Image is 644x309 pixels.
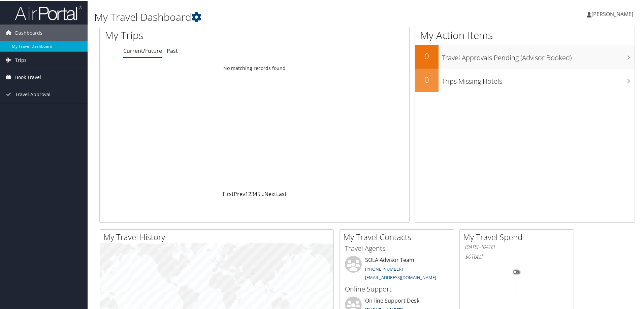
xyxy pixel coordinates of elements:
[276,190,287,197] a: Last
[442,49,635,62] h3: Travel Approvals Pending (Advisor Booked)
[415,50,439,61] h2: 0
[591,10,633,17] span: [PERSON_NAME]
[15,85,51,102] span: Travel Approval
[514,270,519,274] tspan: 0%
[257,190,260,197] a: 5
[587,3,640,24] a: [PERSON_NAME]
[442,73,635,85] h3: Trips Missing Hotels
[463,231,574,242] h2: My Travel Spend
[465,252,569,260] h6: Total
[465,252,471,260] span: $0
[365,274,436,280] a: [EMAIL_ADDRESS][DOMAIN_NAME]
[15,68,41,85] span: Book Travel
[223,190,234,197] a: First
[343,231,454,242] h2: My Travel Contacts
[248,190,251,197] a: 2
[342,255,452,283] li: SOLA Advisor Team
[264,190,276,197] a: Next
[254,190,257,197] a: 4
[245,190,248,197] a: 1
[415,73,439,85] h2: 0
[365,265,403,271] a: [PHONE_NUMBER]
[251,190,254,197] a: 3
[415,44,635,68] a: 0Travel Approvals Pending (Advisor Booked)
[167,46,178,54] a: Past
[234,190,245,197] a: Prev
[123,46,162,54] a: Current/Future
[345,284,449,293] h3: Online Support
[415,28,635,42] h1: My Action Items
[15,4,82,20] img: airportal-logo.png
[105,28,275,42] h1: My Trips
[15,24,42,41] span: Dashboards
[15,51,27,68] span: Trips
[94,9,458,24] h1: My Travel Dashboard
[103,231,333,242] h2: My Travel History
[260,190,264,197] span: …
[415,68,635,91] a: 0Trips Missing Hotels
[345,243,449,253] h3: Travel Agents
[465,243,569,249] h6: [DATE] - [DATE]
[100,62,409,74] td: No matching records found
